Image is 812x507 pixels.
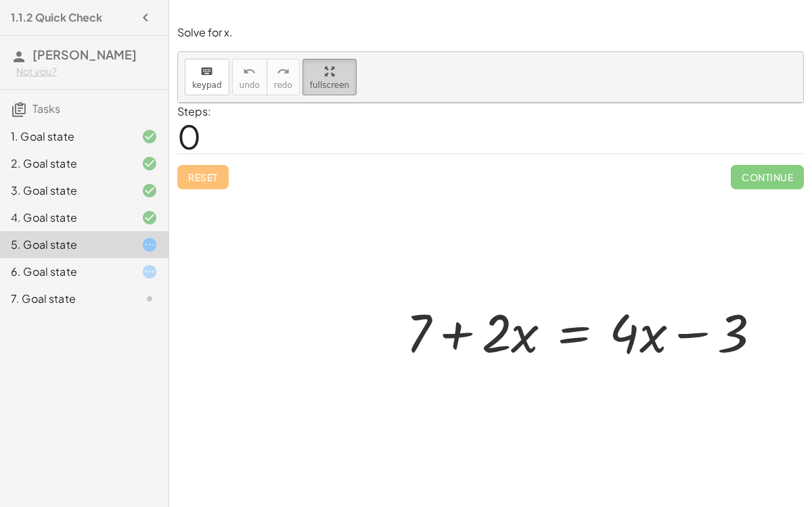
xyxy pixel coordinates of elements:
i: Task started. [141,264,158,280]
span: redo [274,80,292,90]
span: 0 [177,116,201,157]
div: 1. Goal state [11,128,120,145]
h4: 1.1.2 Quick Check [11,9,102,26]
i: undo [243,64,256,80]
i: redo [277,64,290,80]
span: Tasks [32,101,60,116]
div: 3. Goal state [11,183,120,199]
span: undo [240,80,260,90]
button: keyboardkeypad [185,59,229,95]
button: redoredo [267,59,300,95]
i: Task started. [141,237,158,253]
button: fullscreen [302,59,357,95]
div: 5. Goal state [11,237,120,253]
button: undoundo [232,59,267,95]
span: keypad [192,80,222,90]
i: Task not started. [141,291,158,307]
div: 6. Goal state [11,264,120,280]
i: Task finished and correct. [141,128,158,145]
i: keyboard [200,64,213,80]
label: Steps: [177,104,211,118]
i: Task finished and correct. [141,183,158,199]
i: Task finished and correct. [141,155,158,172]
span: [PERSON_NAME] [32,47,137,62]
div: 2. Goal state [11,155,120,172]
div: 4. Goal state [11,210,120,226]
div: Not you? [16,65,158,78]
p: Solve for x. [177,25,804,41]
span: fullscreen [310,80,349,90]
i: Task finished and correct. [141,210,158,226]
div: 7. Goal state [11,291,120,307]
